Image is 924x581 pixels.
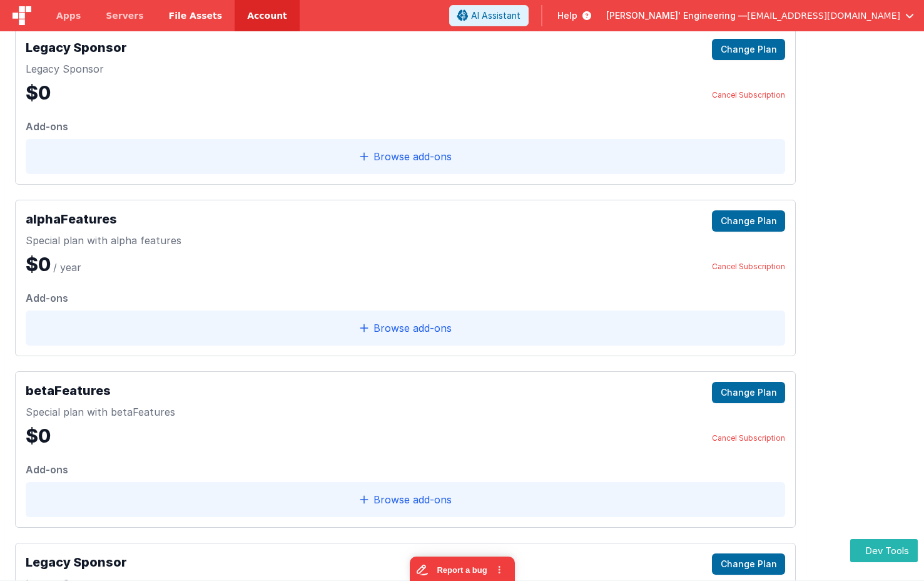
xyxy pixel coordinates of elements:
[26,290,68,306] div: Add-ons
[712,262,785,272] a: Cancel Subscription
[712,382,785,403] button: Change Plan
[373,492,452,507] span: Browse add‑ons
[26,119,68,134] div: Add-ons
[606,9,914,22] button: [PERSON_NAME]' Engineering — [EMAIL_ADDRESS][DOMAIN_NAME]
[26,382,175,399] h2: betaFeatures
[712,210,785,232] button: Change Plan
[53,260,81,275] span: / year
[26,404,175,419] div: Special plan with betaFeatures
[26,253,51,275] span: $0
[169,9,223,22] span: File Assets
[712,433,785,443] a: Cancel Subscription
[56,9,81,22] span: Apps
[26,233,181,248] div: Special plan with alpha features
[26,39,127,56] h2: Legacy Sponsor
[747,9,900,22] span: [EMAIL_ADDRESS][DOMAIN_NAME]
[106,9,143,22] span: Servers
[850,539,918,562] button: Dev Tools
[373,149,452,164] span: Browse add‑ons
[26,210,181,228] h2: alphaFeatures
[712,553,785,575] button: Change Plan
[26,424,51,447] span: $0
[712,90,785,100] a: Cancel Subscription
[471,9,520,22] span: AI Assistant
[557,9,577,22] span: Help
[449,5,529,26] button: AI Assistant
[26,61,127,76] div: Legacy Sponsor
[712,39,785,60] button: Change Plan
[26,81,51,104] span: $0
[606,9,747,22] span: [PERSON_NAME]' Engineering —
[373,321,452,336] span: Browse add‑ons
[26,462,68,477] div: Add-ons
[26,553,127,571] h2: Legacy Sponsor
